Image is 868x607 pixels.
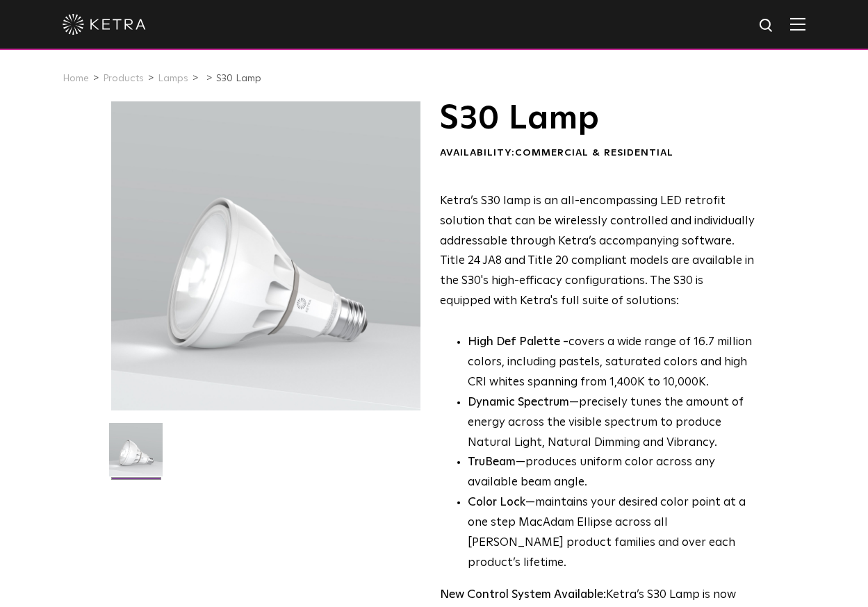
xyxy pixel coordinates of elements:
[109,423,163,487] img: S30-Lamp-Edison-2021-Web-Square
[758,17,776,35] img: search icon
[468,336,568,348] strong: High Def Palette -
[790,17,805,31] img: Hamburger%20Nav.svg
[468,333,756,393] p: covers a wide range of 16.7 million colors, including pastels, saturated colors and high CRI whit...
[440,147,756,160] div: Availability:
[468,397,569,408] strong: Dynamic Spectrum
[216,74,261,83] a: S30 Lamp
[63,74,89,83] a: Home
[468,497,525,508] strong: Color Lock
[468,456,516,468] strong: TruBeam
[468,493,756,574] li: —maintains your desired color point at a one step MacAdam Ellipse across all [PERSON_NAME] produc...
[468,453,756,493] li: —produces uniform color across any available beam angle.
[440,195,755,307] span: Ketra’s S30 lamp is an all-encompassing LED retrofit solution that can be wirelessly controlled a...
[103,74,144,83] a: Products
[440,101,756,136] h1: S30 Lamp
[515,148,673,158] span: Commercial & Residential
[63,14,146,35] img: ketra-logo-2019-white
[440,589,606,601] strong: New Control System Available:
[468,393,756,454] li: —precisely tunes the amount of energy across the visible spectrum to produce Natural Light, Natur...
[158,74,188,83] a: Lamps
